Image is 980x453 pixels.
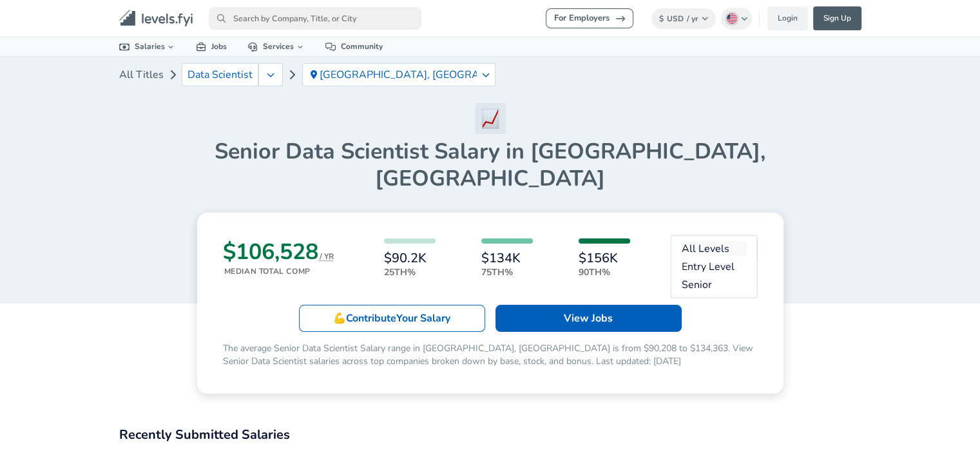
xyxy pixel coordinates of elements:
[667,14,684,24] span: USD
[495,305,682,332] a: View Jobs
[579,251,630,265] h6: $156K
[224,265,334,277] p: Median Total Comp
[564,311,613,326] p: View Jobs
[315,37,393,56] a: Community
[209,7,421,30] input: Search by Company, Title, or City
[223,342,758,368] p: The average Senior Data Scientist Salary range in [GEOGRAPHIC_DATA], [GEOGRAPHIC_DATA] is from $9...
[651,8,716,29] button: $USD/ yr
[104,5,877,32] nav: primary
[119,425,861,445] h2: Recently Submitted Salaries
[767,6,808,30] a: Login
[119,62,164,88] a: All Titles
[475,103,506,134] img: Data Scientist Icon
[384,251,436,265] h6: $90.2K
[481,265,533,279] p: 75th%
[681,259,746,275] a: Entry Level
[681,241,746,256] a: All Levels
[813,6,861,30] a: Sign Up
[721,8,752,30] button: English (US)
[384,265,436,279] p: 25th%
[299,305,485,332] a: 💪ContributeYour Salary
[186,37,237,56] a: Jobs
[681,277,746,293] a: Senior
[546,8,633,28] a: For Employers
[237,37,315,56] a: Services
[727,14,737,24] img: English (US)
[182,63,258,86] a: Data Scientist
[659,14,664,24] span: $
[109,37,186,56] a: Salaries
[320,252,334,262] button: / YR
[187,69,253,81] span: Data Scientist
[333,311,450,326] p: 💪 Contribute
[687,14,698,24] span: / yr
[223,238,334,265] h3: $106,528
[320,69,477,81] p: [GEOGRAPHIC_DATA], [GEOGRAPHIC_DATA]
[579,265,630,279] p: 90th%
[481,251,533,265] h6: $134K
[119,138,861,192] h1: Senior Data Scientist Salary in [GEOGRAPHIC_DATA], [GEOGRAPHIC_DATA]
[396,311,450,325] span: Your Salary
